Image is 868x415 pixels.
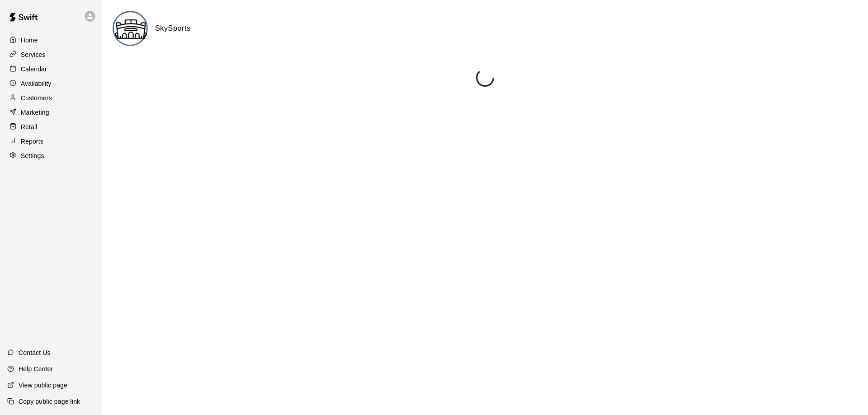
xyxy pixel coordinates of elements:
[21,108,49,117] p: Marketing
[7,120,94,134] a: Retail
[155,23,191,34] h6: SkySports
[7,135,94,148] a: Reports
[7,91,94,105] a: Customers
[7,62,94,76] a: Calendar
[21,36,38,45] p: Home
[21,151,44,160] p: Settings
[21,122,38,131] p: Retail
[7,149,94,163] a: Settings
[19,348,51,357] p: Contact Us
[7,33,94,47] a: Home
[19,364,53,373] p: Help Center
[21,65,47,74] p: Calendar
[7,77,94,90] a: Availability
[21,50,46,59] p: Services
[21,137,43,146] p: Reports
[19,381,67,390] p: View public page
[7,106,94,119] a: Marketing
[19,397,80,406] p: Copy public page link
[7,48,94,61] a: Services
[21,93,52,103] p: Customers
[21,79,52,88] p: Availability
[114,12,148,46] img: SkySports logo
